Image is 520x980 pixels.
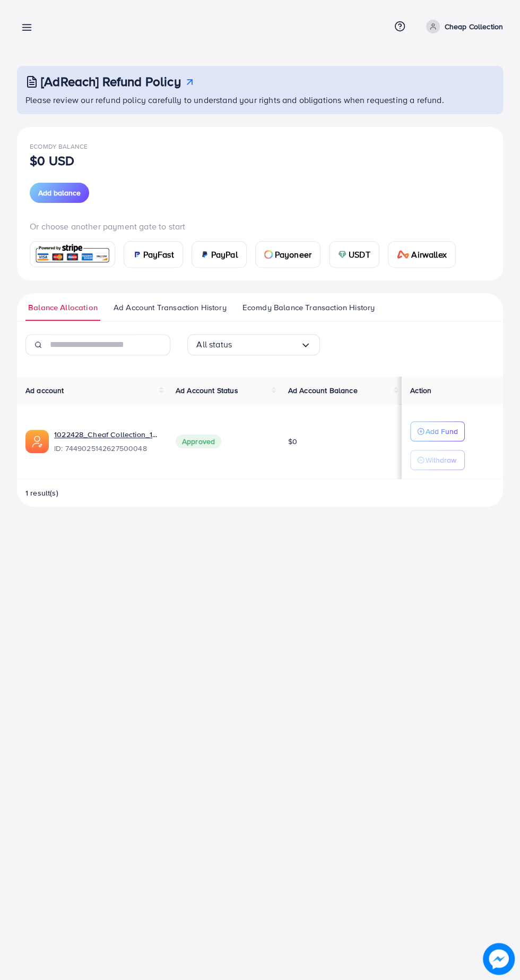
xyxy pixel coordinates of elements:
[25,430,49,453] img: ic-ads-acc.e4c84228.svg
[255,241,320,268] a: cardPayoneer
[388,241,456,268] a: cardAirwallex
[25,385,64,396] span: Ad account
[410,385,431,396] span: Action
[176,434,221,448] span: Approved
[288,385,358,396] span: Ad Account Balance
[133,250,141,259] img: card
[288,436,297,447] span: $0
[426,425,458,438] p: Add Fund
[211,248,238,261] span: PayPal
[30,142,88,151] span: Ecomdy Balance
[54,443,159,454] span: ID: 7449025142627500048
[25,488,58,498] span: 1 result(s)
[232,336,300,353] input: Search for option
[30,241,115,267] a: card
[196,336,232,353] span: All status
[426,454,456,466] p: Withdraw
[124,241,183,268] a: cardPayFast
[242,302,375,313] span: Ecomdy Balance Transaction History
[264,250,273,259] img: card
[483,943,515,975] img: image
[33,243,111,266] img: card
[143,248,174,261] span: PayFast
[411,248,446,261] span: Airwallex
[329,241,379,268] a: cardUSDT
[397,250,410,259] img: card
[28,302,98,313] span: Balance Allocation
[275,248,311,261] span: Payoneer
[176,385,238,396] span: Ad Account Status
[30,183,89,203] button: Add balance
[41,74,181,89] h3: [AdReach] Refund Policy
[54,429,159,440] a: 1022428_Cheaf Collection_1734361324346
[114,302,227,313] span: Ad Account Transaction History
[25,93,497,106] p: Please review our refund policy carefully to understand your rights and obligations when requesti...
[444,20,503,33] p: Cheap Collection
[410,450,465,470] button: Withdraw
[38,188,81,198] span: Add balance
[30,220,490,233] p: Or choose another payment gate to start
[338,250,346,259] img: card
[54,429,159,454] div: <span class='underline'>1022428_Cheaf Collection_1734361324346</span></br>7449025142627500048
[349,248,370,261] span: USDT
[187,334,320,355] div: Search for option
[422,20,503,33] a: Cheap Collection
[410,421,465,441] button: Add Fund
[201,250,209,259] img: card
[30,154,74,167] p: $0 USD
[192,241,247,268] a: cardPayPal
